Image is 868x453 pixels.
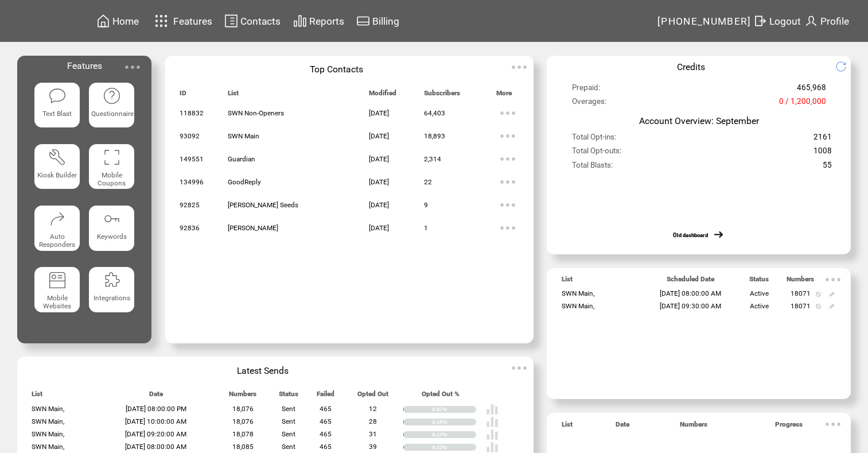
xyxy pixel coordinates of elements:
[320,443,332,451] span: 465
[103,87,121,105] img: questionnaire.svg
[769,16,801,27] span: Logout
[424,178,432,186] span: 22
[151,11,172,30] img: features.svg
[320,430,332,438] span: 465
[34,206,80,258] a: Auto Responders
[616,420,629,433] span: Date
[372,16,399,27] span: Billing
[180,155,204,163] span: 149551
[180,201,200,209] span: 92825
[486,428,499,441] img: poll%20-%20white.svg
[486,403,499,416] img: poll%20-%20white.svg
[424,155,441,163] span: 2,314
[282,430,295,438] span: Sent
[42,110,72,118] span: Text Blast
[223,12,282,30] a: Contacts
[804,14,818,28] img: profile.svg
[496,89,512,102] span: More
[787,275,814,288] span: Numbers
[228,155,255,163] span: Guardian
[97,233,127,241] span: Keywords
[180,109,204,117] span: 118832
[237,365,289,376] span: Latest Sends
[89,267,134,319] a: Integrations
[103,148,121,167] img: coupons.svg
[180,224,200,232] span: 92836
[680,420,707,433] span: Numbers
[34,83,80,135] a: Text Blast
[660,302,721,310] span: [DATE] 09:30:00 AM
[43,294,71,310] span: Mobile Websites
[149,390,163,403] span: Date
[424,109,445,117] span: 64,403
[32,443,64,451] span: SWN Main,
[32,430,64,438] span: SWN Main,
[173,16,212,27] span: Features
[791,289,811,297] span: 18071
[232,405,254,413] span: 18,076
[486,416,499,428] img: poll%20-%20white.svg
[369,430,377,438] span: 31
[293,14,307,28] img: chart.svg
[180,132,200,140] span: 93092
[660,289,721,297] span: [DATE] 08:00:00 AM
[357,390,388,403] span: Opted Out
[369,178,389,186] span: [DATE]
[496,171,519,193] img: ellypsis.svg
[317,390,334,403] span: Failed
[822,413,844,436] img: ellypsis.svg
[103,210,121,228] img: keywords.svg
[673,232,708,238] a: Old dashboard
[496,148,519,171] img: ellypsis.svg
[562,289,594,297] span: SWN Main,
[150,10,215,32] a: Features
[94,294,130,302] span: Integrations
[369,417,377,425] span: 28
[89,83,134,135] a: Questionnaire
[496,102,519,125] img: ellypsis.svg
[240,16,281,27] span: Contacts
[369,89,396,102] span: Modified
[562,302,594,310] span: SWN Main,
[320,405,332,413] span: 465
[424,201,428,209] span: 9
[369,224,389,232] span: [DATE]
[37,171,77,179] span: Kiosk Builder
[572,161,613,175] span: Total Blasts:
[95,12,141,30] a: Home
[369,443,377,451] span: 39
[813,146,832,160] span: 1008
[310,64,363,75] span: Top Contacts
[779,97,826,111] span: 0 / 1,200,000
[424,132,445,140] span: 18,893
[803,12,851,30] a: Profile
[572,83,600,97] span: Prepaid:
[822,268,844,291] img: ellypsis.svg
[224,14,238,28] img: contacts.svg
[121,56,144,79] img: ellypsis.svg
[125,430,186,438] span: [DATE] 09:20:00 AM
[752,12,803,30] a: Logout
[32,390,42,403] span: List
[32,405,64,413] span: SWN Main,
[820,16,849,27] span: Profile
[750,302,769,310] span: Active
[67,60,102,71] span: Features
[432,444,476,451] div: 0.22%
[228,89,239,102] span: List
[829,292,834,297] img: edit.svg
[572,133,616,146] span: Total Opt-ins:
[89,206,134,258] a: Keywords
[48,87,67,105] img: text-blast.svg
[797,83,826,97] span: 465,968
[34,267,80,319] a: Mobile Websites
[91,110,134,118] span: Questionnaire
[657,16,752,27] span: [PHONE_NUMBER]
[180,178,204,186] span: 134996
[496,216,519,239] img: ellypsis.svg
[34,144,80,196] a: Kiosk Builder
[228,224,278,232] span: [PERSON_NAME]
[309,16,344,27] span: Reports
[677,61,705,72] span: Credits
[369,132,389,140] span: [DATE]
